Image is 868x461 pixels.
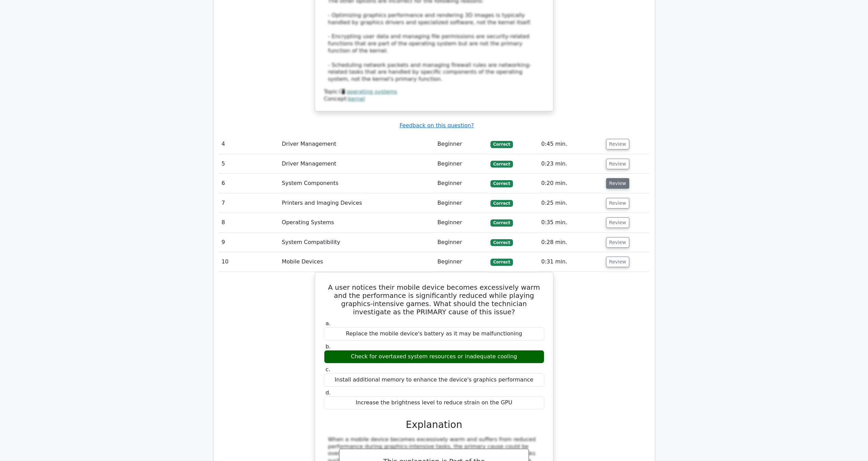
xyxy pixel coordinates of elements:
[490,161,513,168] span: Correct
[324,88,544,96] div: Topic:
[435,213,488,232] td: Beginner
[348,96,365,102] a: kernel
[324,373,544,387] div: Install additional memory to enhance the device's graphics performance
[435,193,488,213] td: Beginner
[490,180,513,187] span: Correct
[539,174,603,193] td: 0:20 min.
[326,343,331,350] span: b.
[539,134,603,154] td: 0:45 min.
[606,217,629,228] button: Review
[219,154,279,174] td: 5
[324,96,544,103] div: Concept:
[539,213,603,232] td: 0:35 min.
[323,283,545,316] h5: A user notices their mobile device becomes excessively warm and the performance is significantly ...
[324,327,544,341] div: Replace the mobile device's battery as it may be malfunctioning
[399,122,474,129] a: Feedback on this question?
[279,233,435,252] td: System Compatibility
[606,159,629,169] button: Review
[539,154,603,174] td: 0:23 min.
[326,320,331,327] span: a.
[328,419,540,431] h3: Explanation
[219,213,279,232] td: 8
[539,252,603,272] td: 0:31 min.
[219,174,279,193] td: 6
[219,193,279,213] td: 7
[219,233,279,252] td: 9
[606,257,629,267] button: Review
[435,174,488,193] td: Beginner
[219,134,279,154] td: 4
[279,154,435,174] td: Driver Management
[539,233,603,252] td: 0:28 min.
[490,259,513,265] span: Correct
[279,193,435,213] td: Printers and Imaging Devices
[606,139,629,149] button: Review
[219,252,279,272] td: 10
[279,134,435,154] td: Driver Management
[279,174,435,193] td: System Components
[435,252,488,272] td: Beginner
[347,88,397,95] a: operating systems
[490,239,513,246] span: Correct
[435,134,488,154] td: Beginner
[490,219,513,226] span: Correct
[490,141,513,148] span: Correct
[279,252,435,272] td: Mobile Devices
[539,193,603,213] td: 0:25 min.
[279,213,435,232] td: Operating Systems
[435,154,488,174] td: Beginner
[326,389,331,396] span: d.
[606,178,629,189] button: Review
[606,198,629,208] button: Review
[324,396,544,409] div: Increase the brightness level to reduce strain on the GPU
[490,200,513,207] span: Correct
[324,350,544,363] div: Check for overtaxed system resources or inadequate cooling
[326,366,330,373] span: c.
[606,237,629,248] button: Review
[435,233,488,252] td: Beginner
